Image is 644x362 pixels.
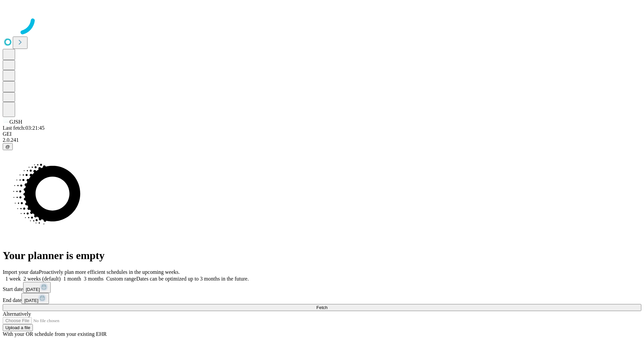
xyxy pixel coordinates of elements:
[3,282,641,293] div: Start date
[24,298,38,303] span: [DATE]
[3,249,641,262] h1: Your planner is empty
[21,293,49,304] button: [DATE]
[3,137,641,143] div: 2.0.241
[26,287,40,292] span: [DATE]
[23,276,61,282] span: 2 weeks (default)
[3,324,33,331] button: Upload a file
[23,282,51,293] button: [DATE]
[3,125,45,131] span: Last fetch: 03:21:45
[316,305,327,310] span: Fetch
[84,276,104,282] span: 3 months
[5,144,10,149] span: @
[3,331,107,337] span: With your OR schedule from your existing EHR
[9,119,22,125] span: GJSH
[39,269,180,275] span: Proactively plan more efficient schedules in the upcoming weeks.
[136,276,249,282] span: Dates can be optimized up to 3 months in the future.
[3,131,641,137] div: GEI
[106,276,136,282] span: Custom range
[3,269,39,275] span: Import your data
[5,276,21,282] span: 1 week
[3,311,31,317] span: Alternatively
[3,143,13,150] button: @
[3,293,641,304] div: End date
[3,304,641,311] button: Fetch
[63,276,81,282] span: 1 month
